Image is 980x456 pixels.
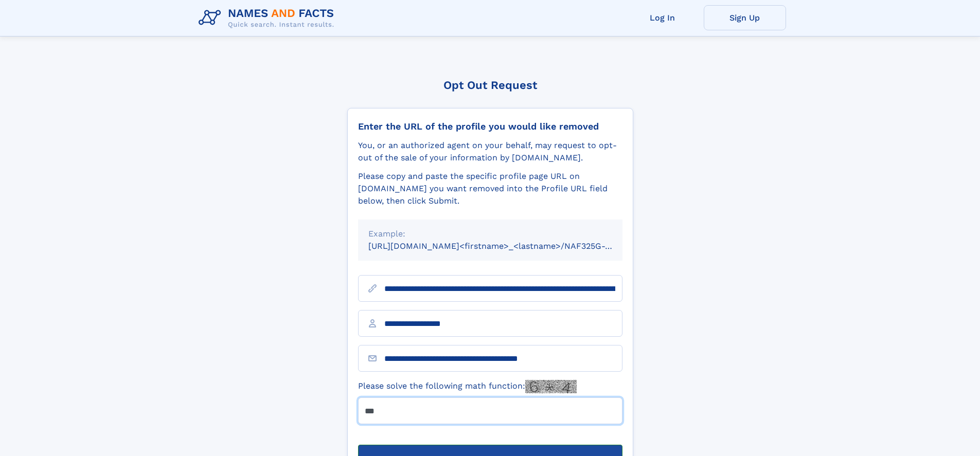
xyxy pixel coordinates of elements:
[347,79,633,92] div: Opt Out Request
[368,241,642,251] small: [URL][DOMAIN_NAME]<firstname>_<lastname>/NAF325G-xxxxxxxx
[194,4,343,32] img: Logo Names and Facts
[358,170,622,207] div: Please copy and paste the specific profile page URL on [DOMAIN_NAME] you want removed into the Pr...
[358,139,622,164] div: You, or an authorized agent on your behalf, may request to opt-out of the sale of your informatio...
[358,121,622,132] div: Enter the URL of the profile you would like removed
[358,380,577,393] label: Please solve the following math function:
[621,5,704,30] a: Log In
[704,5,786,30] a: Sign Up
[368,228,612,240] div: Example:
